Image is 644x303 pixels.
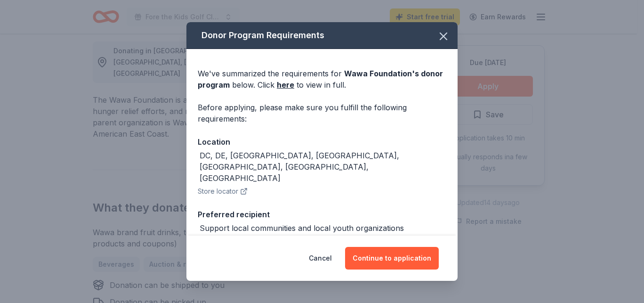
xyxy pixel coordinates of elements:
div: Before applying, please make sure you fulfill the following requirements: [198,102,446,124]
div: Support local communities and local youth organizations [200,222,404,234]
div: We've summarized the requirements for below. Click to view in full. [198,68,446,90]
div: DC, DE, [GEOGRAPHIC_DATA], [GEOGRAPHIC_DATA], [GEOGRAPHIC_DATA], [GEOGRAPHIC_DATA], [GEOGRAPHIC_D... [200,150,446,184]
button: Store locator [198,186,248,197]
button: Continue to application [345,247,439,270]
button: Cancel [309,247,332,270]
a: here [277,79,294,90]
div: Location [198,136,446,148]
div: Preferred recipient [198,208,446,221]
div: Donor Program Requirements [186,22,458,49]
